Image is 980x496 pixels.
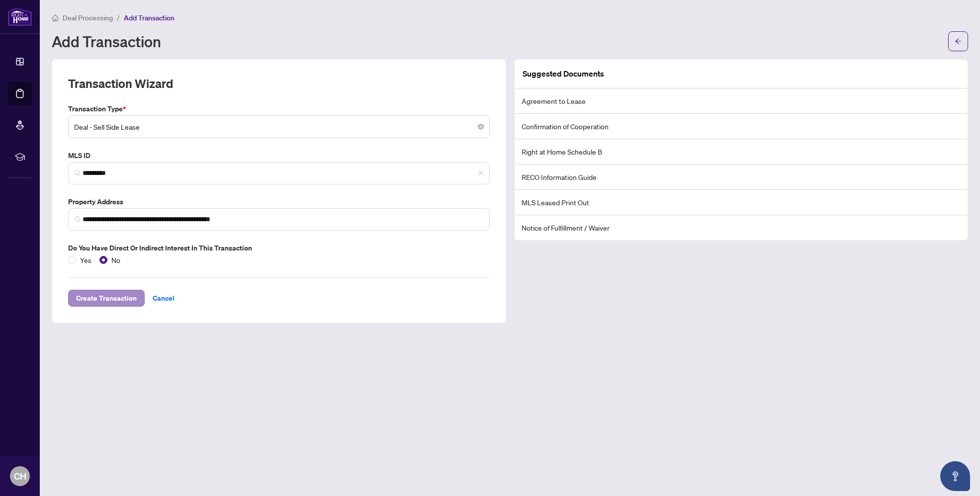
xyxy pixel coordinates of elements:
span: CH [14,469,26,483]
span: arrow-left [955,38,962,45]
li: Notice of Fulfillment / Waiver [515,215,968,240]
span: No [107,254,124,265]
label: MLS ID [68,150,490,161]
span: home [52,14,59,21]
span: close [478,170,484,176]
span: Create Transaction [76,290,137,306]
span: Add Transaction [124,13,175,22]
li: Confirmation of Cooperation [515,114,968,139]
h2: Transaction Wizard [68,76,173,91]
span: Cancel [153,290,175,306]
article: Suggested Documents [523,68,604,80]
img: search_icon [75,216,81,222]
label: Transaction Type [68,103,490,114]
span: close-circle [478,124,484,130]
li: / [117,12,120,23]
li: MLS Leased Print Out [515,190,968,215]
label: Do you have direct or indirect interest in this transaction [68,243,490,253]
li: RECO Information Guide [515,165,968,190]
button: Open asap [940,461,970,491]
label: Property Address [68,196,490,207]
span: Deal Processing [63,13,113,22]
img: logo [8,7,32,26]
h1: Add Transaction [52,33,161,49]
span: Yes [76,254,95,265]
button: Create Transaction [68,290,145,307]
span: Deal - Sell Side Lease [74,117,484,136]
button: Cancel [145,290,182,307]
img: search_icon [75,170,81,176]
li: Agreement to Lease [515,88,968,114]
li: Right at Home Schedule B [515,139,968,165]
